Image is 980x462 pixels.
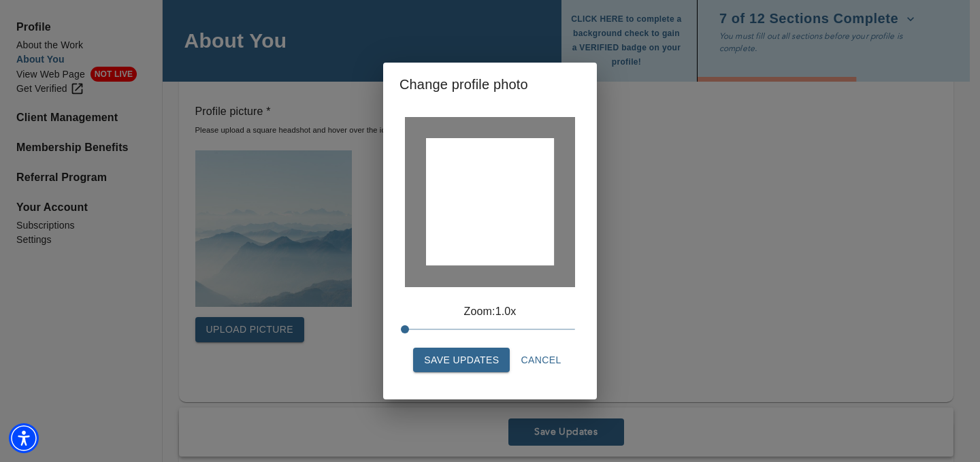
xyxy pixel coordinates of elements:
[521,352,561,369] span: Cancel
[424,352,499,369] span: Save Updates
[9,423,39,453] div: Accessibility Menu
[399,73,581,95] h2: Change profile photo
[413,348,510,373] button: Save Updates
[515,348,566,373] button: Cancel
[405,303,575,320] p: Zoom: 1.0x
